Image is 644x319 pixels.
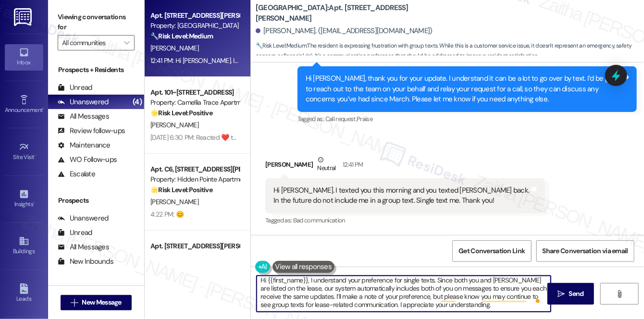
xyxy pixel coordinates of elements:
[256,3,448,24] b: [GEOGRAPHIC_DATA]: Apt. [STREET_ADDRESS][PERSON_NAME]
[569,289,584,299] span: Send
[58,155,117,165] div: WO Follow-ups
[265,213,545,227] div: Tagged as:
[452,240,531,262] button: Get Conversation Link
[71,299,78,307] i: 
[35,152,36,159] span: •
[306,74,621,104] div: Hi [PERSON_NAME], thank you for your update. I understand it can be a lot to go over by text. I’d...
[150,241,239,251] div: Apt. [STREET_ADDRESS][PERSON_NAME]
[58,257,113,267] div: New Inbounds
[5,233,43,259] a: Buildings
[5,281,43,307] a: Leads
[293,216,345,224] span: Bad communication
[150,44,198,52] span: [PERSON_NAME]
[58,242,109,252] div: All Messages
[150,21,239,31] div: Property: [GEOGRAPHIC_DATA]
[58,97,109,107] div: Unanswered
[150,210,184,219] div: 4:22 PM: 😊
[150,121,198,129] span: [PERSON_NAME]
[150,11,239,21] div: Apt. [STREET_ADDRESS][PERSON_NAME]
[58,169,95,179] div: Escalate
[14,8,34,26] img: ResiDesk Logo
[5,139,43,165] a: Site Visit •
[150,109,212,117] strong: 🌟 Risk Level: Positive
[458,246,525,256] span: Get Conversation Link
[273,185,530,206] div: Hi [PERSON_NAME]. I texted you this morning and you texted [PERSON_NAME] back. In the future do n...
[58,213,109,223] div: Unanswered
[58,140,111,150] div: Maintenance
[325,115,357,123] span: Call request ,
[150,174,239,184] div: Property: Hidden Pointe Apartments
[58,83,92,93] div: Unread
[297,112,637,126] div: Tagged as:
[130,95,144,110] div: (4)
[316,155,338,175] div: Neutral
[357,115,372,123] span: Praise
[58,111,109,122] div: All Messages
[43,105,44,112] span: •
[257,276,551,312] textarea: To enrich screen reader interactions, please activate Accessibility in Grammarly extension settings
[5,186,43,212] a: Insights •
[58,10,135,35] label: Viewing conversations for
[124,39,129,47] i: 
[48,196,144,206] div: Prospects
[256,42,307,49] strong: 🔧 Risk Level: Medium
[150,185,212,194] strong: 🌟 Risk Level: Positive
[543,246,628,256] span: Share Conversation via email
[150,98,239,108] div: Property: Camellia Trace Apartments
[536,240,634,262] button: Share Conversation via email
[33,199,35,206] span: •
[61,295,132,310] button: New Message
[547,283,594,305] button: Send
[150,87,239,98] div: Apt. 101~[STREET_ADDRESS]
[150,164,239,174] div: Apt. C6, [STREET_ADDRESS][PERSON_NAME]
[265,155,545,178] div: [PERSON_NAME]
[256,26,433,36] div: [PERSON_NAME]. ([EMAIL_ADDRESS][DOMAIN_NAME])
[150,197,198,206] span: [PERSON_NAME]
[48,65,144,75] div: Prospects + Residents
[62,35,119,50] input: All communities
[256,41,644,61] span: : The resident is expressing frustration with group texts. While this is a customer service issue...
[5,44,43,70] a: Inbox
[150,133,382,142] div: [DATE] 6:30 PM: Reacted ❤️ to “[PERSON_NAME] (Camellia Trace Apartments): 😊”
[616,290,623,298] i: 
[340,159,363,170] div: 12:41 PM
[48,283,144,294] div: Residents
[82,297,122,307] span: New Message
[150,32,213,40] strong: 🔧 Risk Level: Medium
[150,56,615,65] div: 12:41 PM: Hi [PERSON_NAME]. I texted you this morning and you texted [PERSON_NAME] back. In the f...
[58,228,92,238] div: Unread
[58,126,125,136] div: Review follow-ups
[557,290,565,298] i: 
